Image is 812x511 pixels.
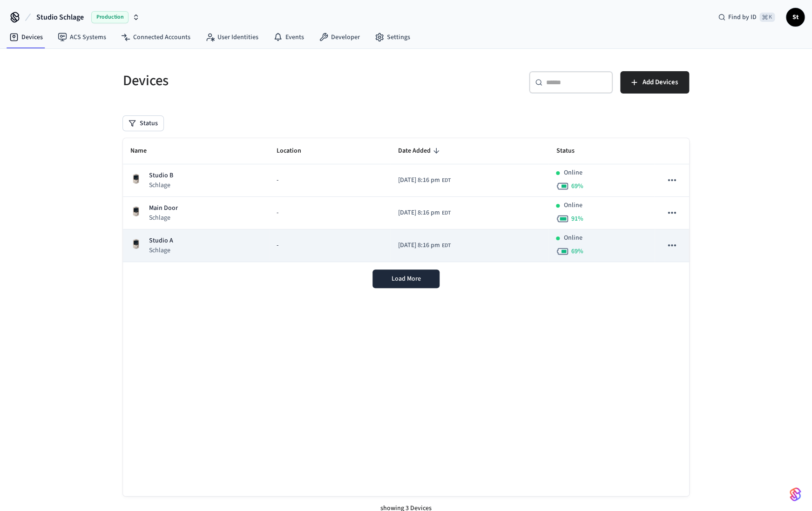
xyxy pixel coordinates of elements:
h5: Devices [123,71,400,90]
p: Schlage [149,213,178,222]
span: 91 % [571,214,583,223]
button: St [786,8,805,27]
span: Studio Schlage [36,12,84,23]
span: 69 % [571,182,583,191]
span: Date Added [398,144,442,158]
a: ACS Systems [50,29,114,46]
button: Status [123,116,163,131]
button: Load More [372,269,440,288]
span: St [787,9,804,26]
span: - [277,241,278,250]
p: Online [563,233,582,243]
span: Find by ID [728,13,757,22]
div: America/Montreal [398,241,450,250]
img: Schlage Sense Smart Deadbolt with Camelot Trim, Front [130,238,142,249]
a: Events [266,29,311,46]
span: Location [277,144,313,158]
p: Online [563,201,582,210]
span: Production [91,11,129,23]
span: 69 % [571,247,583,256]
span: [DATE] 8:16 pm [398,175,440,185]
span: EDT [441,242,450,250]
a: Developer [311,29,367,46]
p: Schlage [149,246,173,255]
div: America/Montreal [398,175,450,185]
a: Settings [367,29,418,46]
span: Load More [392,274,421,283]
div: Find by ID⌘ K [710,9,782,26]
a: User Identities [198,29,266,46]
span: Add Devices [643,76,678,88]
span: Name [130,144,159,158]
span: - [277,208,278,218]
img: Schlage Sense Smart Deadbolt with Camelot Trim, Front [130,173,142,184]
img: Schlage Sense Smart Deadbolt with Camelot Trim, Front [130,206,142,217]
span: Status [556,144,586,158]
table: sticky table [123,138,689,262]
p: Studio B [149,171,173,181]
span: ⌘ K [759,13,775,22]
p: Studio A [149,236,173,246]
a: Connected Accounts [114,29,198,46]
a: Devices [2,29,50,46]
p: Online [563,168,582,178]
span: EDT [441,209,450,217]
span: EDT [441,176,450,185]
p: Main Door [149,203,178,213]
div: America/Montreal [398,208,450,218]
img: SeamLogoGradient.69752ec5.svg [790,487,801,502]
p: Schlage [149,181,173,190]
span: - [277,175,278,185]
span: [DATE] 8:16 pm [398,208,440,218]
span: [DATE] 8:16 pm [398,241,440,250]
button: Add Devices [620,71,689,94]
